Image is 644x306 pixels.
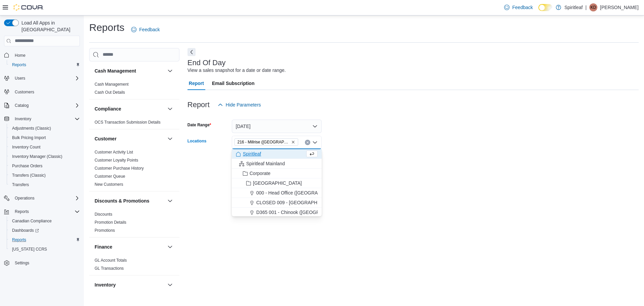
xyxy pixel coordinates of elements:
a: Cash Out Details [95,90,125,95]
h3: End Of Day [187,59,226,67]
button: Compliance [95,105,165,112]
span: Settings [12,259,80,267]
span: [US_STATE] CCRS [12,247,47,252]
span: Home [15,53,25,58]
button: Reports [1,207,83,216]
span: Canadian Compliance [12,218,52,224]
h3: Finance [95,244,112,250]
span: Settings [15,260,29,266]
span: Inventory Count [12,144,41,150]
button: Clear input [305,140,310,145]
span: Feedback [512,4,533,11]
button: Purchase Orders [7,161,83,171]
button: Discounts & Promotions [95,198,165,204]
h3: Report [187,101,210,109]
h3: Cash Management [95,68,136,74]
span: Reports [12,62,26,68]
button: Users [1,74,83,83]
span: CLOSED 009 - [GEOGRAPHIC_DATA]. [256,199,339,206]
span: Purchase Orders [9,162,80,170]
button: Spiritleaf [232,149,322,159]
a: GL Transactions [95,266,124,271]
span: D365 001 - Chinook ([GEOGRAPHIC_DATA]) [256,209,351,216]
label: Date Range [187,122,211,128]
span: Load All Apps in [GEOGRAPHIC_DATA] [19,19,80,33]
a: Customer Purchase History [95,166,144,171]
button: Corporate [232,169,322,178]
a: Customer Queue [95,174,125,179]
span: Dashboards [9,226,80,234]
span: Transfers (Classic) [12,173,46,178]
span: Bulk Pricing Import [9,134,80,142]
span: 216 - Millrise ([GEOGRAPHIC_DATA]) [237,139,290,145]
span: 216 - Millrise (Calgary) [234,138,298,146]
button: Transfers (Classic) [7,171,83,180]
div: Cash Management [89,80,179,99]
span: Discounts [95,212,112,217]
button: Inventory Count [7,142,83,152]
span: Reports [9,61,80,69]
span: Customers [12,88,80,96]
div: View a sales snapshot for a date or date range. [187,67,286,74]
button: Adjustments (Classic) [7,124,83,133]
span: OCS Transaction Submission Details [95,120,161,125]
a: Purchase Orders [9,162,45,170]
a: New Customers [95,182,123,187]
a: Adjustments (Classic) [9,124,54,132]
span: Spiritleaf [243,150,261,157]
button: Close list of options [312,140,318,145]
a: Transfers (Classic) [9,171,48,179]
a: Dashboards [7,226,83,235]
span: Home [12,51,80,59]
span: 000 - Head Office ([GEOGRAPHIC_DATA]) [256,189,346,196]
button: Compliance [166,105,174,113]
span: Inventory Manager (Classic) [9,152,80,161]
span: Reports [9,236,80,244]
span: Inventory [12,115,80,123]
button: Catalog [12,101,31,110]
span: Canadian Compliance [9,217,80,225]
a: Discounts [95,212,112,217]
button: Spiritleaf Mainland [232,159,322,169]
a: Canadian Compliance [9,217,54,225]
span: Transfers (Classic) [9,171,80,179]
button: Customers [1,87,83,97]
div: Finance [89,256,179,275]
a: Reports [9,236,29,244]
button: [DATE] [232,120,322,133]
span: Washington CCRS [9,245,80,253]
button: Customer [166,135,174,143]
button: Finance [95,244,165,250]
span: Customer Activity List [95,149,133,155]
a: GL Account Totals [95,258,127,263]
button: Operations [12,194,37,202]
button: Inventory [12,115,34,123]
button: Hide Parameters [215,98,264,112]
a: Cash Management [95,82,128,87]
div: Kelsey D [589,3,597,11]
button: Inventory [95,281,165,288]
input: Dark Mode [538,4,552,11]
button: Reports [7,60,83,70]
p: | [585,3,587,11]
a: Promotion Details [95,220,126,225]
span: Purchase Orders [12,163,43,169]
a: Bulk Pricing Import [9,134,49,142]
a: Dashboards [9,226,42,234]
button: Remove 216 - Millrise (Calgary) from selection in this group [291,140,295,144]
img: Cova [13,4,44,11]
h3: Compliance [95,105,121,112]
h3: Discounts & Promotions [95,198,149,204]
button: Reports [12,208,32,216]
button: D365 001 - Chinook ([GEOGRAPHIC_DATA]) [232,208,322,217]
span: Report [189,77,204,90]
span: Users [15,76,25,81]
span: Email Subscription [212,77,255,90]
span: Adjustments (Classic) [9,124,80,132]
nav: Complex example [4,48,80,286]
button: Next [187,48,196,56]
